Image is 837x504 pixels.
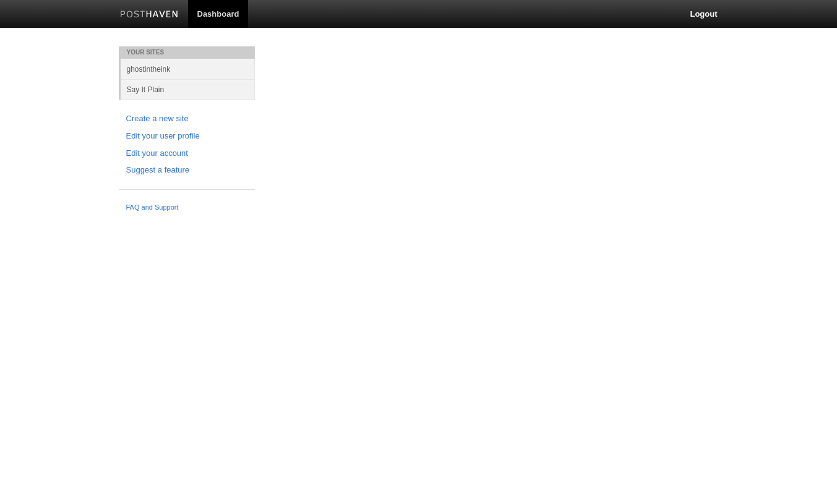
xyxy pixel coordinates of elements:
[126,164,247,177] a: Suggest a feature
[120,11,179,20] img: Posthaven-bar
[121,79,255,100] a: Say It Plain
[126,130,247,143] a: Edit your user profile
[126,113,247,126] a: Create a new site
[119,46,255,59] li: Your Sites
[126,202,247,213] a: FAQ and Support
[121,59,255,79] a: ghostintheink
[126,147,247,160] a: Edit your account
